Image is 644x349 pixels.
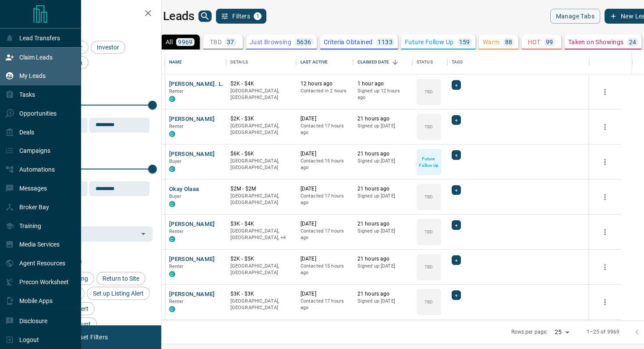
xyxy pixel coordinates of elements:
[169,115,215,123] button: [PERSON_NAME]
[452,255,461,265] div: +
[169,264,184,269] span: Renter
[357,88,408,101] p: Signed up 12 hours ago
[546,39,553,45] p: 99
[425,229,433,235] p: TBD
[169,150,215,159] button: [PERSON_NAME]
[324,39,373,45] p: Criteria Obtained
[169,220,215,229] button: [PERSON_NAME]
[412,50,447,74] div: Status
[297,39,311,45] p: 5636
[357,185,408,193] p: 21 hours ago
[301,123,349,136] p: Contacted 17 hours ago
[455,81,458,89] span: +
[169,166,175,172] div: condos.ca
[230,228,292,241] p: Etobicoke, North York, Midtown | Central, Toronto
[455,116,458,124] span: +
[425,123,433,130] p: TBD
[301,290,349,298] p: [DATE]
[230,290,292,298] p: $3K - $3K
[301,193,349,206] p: Contacted 17 hours ago
[169,306,175,312] div: condos.ca
[425,299,433,305] p: TBD
[296,50,353,74] div: Last Active
[230,185,292,193] p: $2M - $2M
[452,290,461,300] div: +
[230,123,292,136] p: [GEOGRAPHIC_DATA], [GEOGRAPHIC_DATA]
[357,290,408,298] p: 21 hours ago
[301,80,349,88] p: 12 hours ago
[94,44,122,51] span: Investor
[230,220,292,228] p: $3K - $4K
[230,50,248,74] div: Details
[528,39,541,45] p: HOT
[357,220,408,228] p: 21 hours ago
[301,115,349,123] p: [DATE]
[357,193,408,200] p: Signed up [DATE]
[230,150,292,158] p: $6K - $6K
[425,194,433,200] p: TBD
[91,41,125,54] div: Investor
[598,261,612,274] button: more
[357,158,408,165] p: Signed up [DATE]
[455,151,458,159] span: +
[28,9,152,19] h2: Filters
[169,255,215,264] button: [PERSON_NAME]
[169,299,184,304] span: Renter
[455,221,458,229] span: +
[425,88,433,95] p: TBD
[301,150,349,158] p: [DATE]
[169,131,175,137] div: condos.ca
[598,226,612,239] button: more
[568,39,624,45] p: Taken on Showings
[418,155,440,169] p: Future Follow Up
[452,115,461,125] div: +
[99,275,142,282] span: Return to Site
[178,39,193,45] p: 9969
[587,328,620,336] p: 1–25 of 9969
[96,272,145,285] div: Return to Site
[169,236,175,242] div: condos.ca
[357,80,408,88] p: 1 hour ago
[169,123,184,129] span: Renter
[230,263,292,276] p: [GEOGRAPHIC_DATA], [GEOGRAPHIC_DATA]
[459,39,470,45] p: 159
[230,88,292,101] p: [GEOGRAPHIC_DATA], [GEOGRAPHIC_DATA]
[90,290,147,297] span: Set up Listing Alert
[598,190,612,204] button: more
[301,228,349,241] p: Contacted 17 hours ago
[629,39,637,45] p: 24
[87,287,150,300] div: Set up Listing Alert
[210,39,222,45] p: TBD
[255,13,261,19] span: 1
[598,85,612,99] button: more
[169,50,182,74] div: Name
[417,50,433,74] div: Status
[301,255,349,263] p: [DATE]
[598,296,612,309] button: more
[452,185,461,195] div: +
[301,298,349,311] p: Contacted 17 hours ago
[230,298,292,311] p: [GEOGRAPHIC_DATA], [GEOGRAPHIC_DATA]
[405,39,453,45] p: Future Follow Up
[505,39,513,45] p: 88
[301,50,328,74] div: Last Active
[67,330,113,345] button: Reset Filters
[598,155,612,169] button: more
[357,255,408,263] p: 21 hours ago
[169,185,199,194] button: Okay Olaaa
[483,39,500,45] p: Warm
[357,123,408,130] p: Signed up [DATE]
[378,39,393,45] p: 1133
[357,50,389,74] div: Claimed Date
[357,263,408,270] p: Signed up [DATE]
[455,256,458,264] span: +
[301,158,349,171] p: Contacted 15 hours ago
[169,290,215,299] button: [PERSON_NAME]
[447,50,589,74] div: Tags
[169,194,182,199] span: Buyer
[198,11,212,22] button: search button
[165,50,226,74] div: Name
[230,115,292,123] p: $2K - $3K
[169,88,184,94] span: Renter
[550,9,600,24] button: Manage Tabs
